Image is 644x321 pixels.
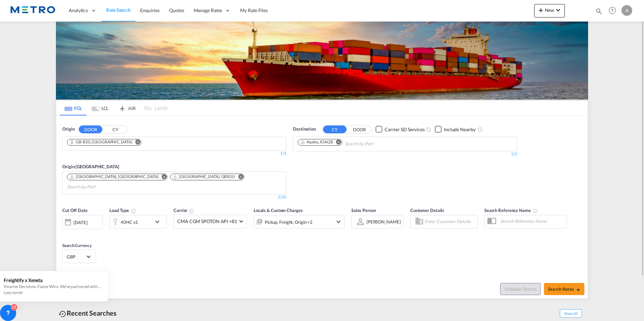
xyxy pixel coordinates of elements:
span: Search Reference Name [484,208,538,213]
div: A [621,5,632,16]
div: 2/10 [278,194,286,200]
md-icon: icon-plus 400-fg [537,6,545,14]
md-icon: icon-chevron-down [554,6,562,14]
span: Search Rates [548,286,580,292]
md-chips-wrap: Chips container. Use arrow keys to select chips. [66,137,147,149]
md-select: Sales Person: Aimee Cunningham [366,217,401,226]
md-icon: icon-backup-restore [59,310,67,318]
div: Help [607,5,621,17]
span: Cut Off Date [62,208,88,213]
md-icon: icon-airplane [118,104,126,109]
span: GBP [67,254,86,260]
button: Remove [332,139,342,146]
div: 40HC x1 [121,217,138,227]
span: Show All [560,309,582,318]
md-icon: Unchecked: Search for CY (Container Yard) services for all selected carriers.Checked : Search for... [426,127,431,132]
button: Remove [131,139,141,146]
button: Remove [234,174,244,181]
span: My Rate Files [240,7,268,13]
div: Pickup Freight Origin Destination Factory Stuffing [265,217,313,227]
input: Enter Customer Details [425,217,475,227]
button: DOOR [79,126,102,133]
div: OriginDOOR CY Chips container. Use arrow keys to select chips.1/1Origin [GEOGRAPHIC_DATA] Chips c... [56,116,588,299]
span: New [537,7,562,13]
span: Help [607,5,618,16]
div: Pickup Freight Origin Destination Factory Stuffingicon-chevron-down [254,215,345,228]
div: icon-magnify [595,7,603,17]
md-icon: icon-arrow-right [576,287,580,292]
md-icon: Your search will be saved by the below given name [533,208,538,214]
button: Remove [157,174,167,181]
span: Rate Search [106,7,131,13]
md-checkbox: Checkbox No Ink [376,126,425,133]
div: Include Nearby [444,126,476,133]
div: London Gateway Port, GBLGP [69,174,158,180]
div: Press delete to remove this chip. [172,174,236,180]
md-checkbox: Checkbox No Ink [435,126,476,133]
div: 40HC x1icon-chevron-down [109,215,167,228]
span: Manage Rates [194,7,222,14]
span: Customer Details [410,208,444,213]
md-select: Select Currency: £ GBPUnited Kingdom Pound [66,252,92,261]
span: Locals & Custom Charges [254,208,303,213]
md-icon: The selected Trucker/Carrierwill be displayed in the rate results If the rates are from another f... [189,208,194,214]
span: Carrier [173,208,194,213]
div: Recent Searches [56,306,119,321]
span: Search Currency [62,243,92,248]
div: Aqaba, JOAQB [300,139,333,145]
span: Enquiries [140,7,160,13]
button: Note: By default Schedule search will only considerorigin ports, destination ports and cut off da... [500,283,541,295]
md-chips-wrap: Chips container. Use arrow keys to select chips. [297,137,412,149]
span: Sales Person [351,208,376,213]
md-tab-item: LCL [87,101,114,115]
span: Load Type [109,208,136,213]
md-icon: icon-chevron-down [334,218,343,226]
md-icon: icon-information-outline [131,208,136,214]
div: 1/1 [62,151,286,156]
md-icon: icon-magnify [595,7,603,15]
img: LCL+%26+FCL+BACKGROUND.png [56,22,588,100]
div: [DATE] [73,219,87,225]
md-pagination-wrapper: Use the left and right arrow keys to navigate between tabs [60,101,167,115]
button: DOOR [348,126,371,133]
span: Analytics [69,7,88,14]
div: GB-B20, Birmingham [69,139,132,145]
span: Origin [62,126,74,133]
md-chips-wrap: Chips container. Use arrow keys to select chips. [66,172,283,192]
div: Carrier SD Services [385,126,425,133]
img: 25181f208a6c11efa6aa1bf80d4cef53.png [10,3,56,18]
input: Chips input. [345,139,409,149]
span: Destination [293,126,316,133]
md-tab-item: AIR [114,101,140,115]
div: Press delete to remove this chip. [300,139,334,145]
div: Press delete to remove this chip. [69,139,134,145]
md-icon: icon-chevron-down [153,218,165,226]
div: [DATE] [62,215,103,229]
button: CY [103,126,127,133]
div: Press delete to remove this chip. [69,174,160,180]
input: Search Reference Name [497,216,567,226]
div: [PERSON_NAME] [366,219,401,224]
span: CMA CGM SPOTON API +81 [177,218,237,225]
md-icon: Unchecked: Ignores neighbouring ports when fetching rates.Checked : Includes neighbouring ports w... [478,127,483,132]
div: Southampton, GBSOU [172,174,235,180]
span: Quotes [169,7,184,13]
md-tab-item: FCL [60,101,87,115]
md-datepicker: Select [62,228,67,237]
button: CY [323,126,347,133]
button: icon-plus 400-fgNewicon-chevron-down [534,4,565,17]
span: Origin [GEOGRAPHIC_DATA] [62,164,119,169]
div: 1/3 [293,151,517,157]
button: Search Ratesicon-arrow-right [544,283,584,295]
input: Chips input. [67,182,131,192]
